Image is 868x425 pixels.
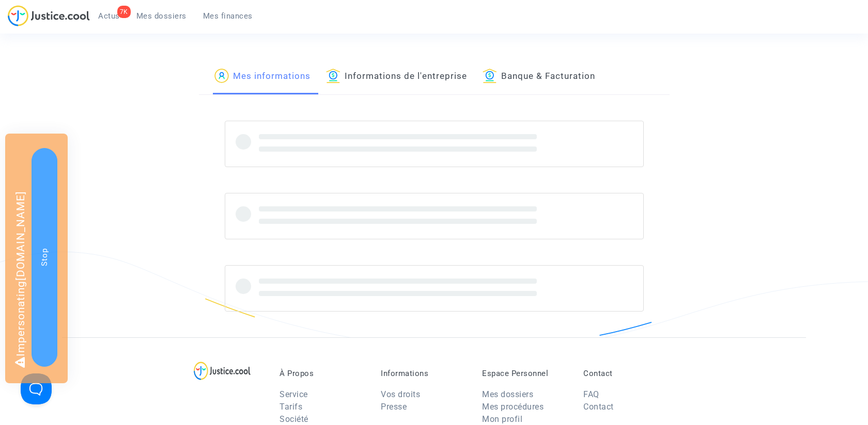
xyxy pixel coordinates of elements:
p: Informations [381,369,467,378]
a: Informations de l'entreprise [326,59,467,94]
p: À Propos [280,369,365,378]
div: Impersonating [5,134,68,383]
div: 7K [117,6,131,18]
span: Stop [40,248,49,266]
img: logo-lg.svg [194,362,251,380]
img: icon-banque.svg [326,69,340,83]
a: Contact [583,402,614,412]
a: Mes dossiers [128,8,195,24]
a: Presse [381,402,407,412]
span: Actus [98,11,120,21]
a: Mes procédures [482,402,544,412]
a: Mes finances [195,8,261,24]
a: Tarifs [280,402,302,412]
a: Banque & Facturation [483,59,595,94]
a: Mes dossiers [482,389,533,399]
span: Mes dossiers [136,11,187,21]
img: icon-passager.svg [214,69,229,83]
img: icon-banque.svg [483,69,497,83]
a: Mon profil [482,414,522,424]
iframe: Help Scout Beacon - Open [21,373,52,404]
a: FAQ [583,389,599,399]
a: Société [280,414,308,424]
a: Service [280,389,308,399]
a: Mes informations [214,59,311,94]
span: Mes finances [203,11,253,21]
button: Stop [32,148,57,367]
p: Contact [583,369,669,378]
a: Vos droits [381,389,420,399]
img: jc-logo.svg [8,5,90,26]
p: Espace Personnel [482,369,568,378]
a: 7KActus [90,8,128,24]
